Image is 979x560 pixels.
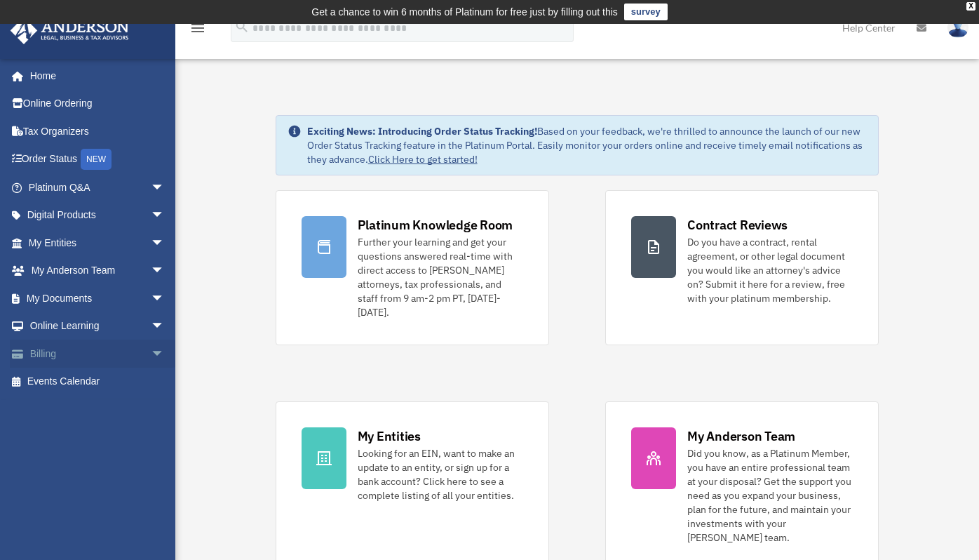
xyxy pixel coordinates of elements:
[234,19,250,34] i: search
[10,229,186,257] a: My Entitiesarrow_drop_down
[624,4,668,20] a: survey
[276,190,549,345] a: Platinum Knowledge Room Further your learning and get your questions answered real-time with dire...
[10,340,186,368] a: Billingarrow_drop_down
[151,284,179,313] span: arrow_drop_down
[966,2,975,11] div: close
[151,229,179,258] span: arrow_drop_down
[10,90,186,118] a: Online Ordering
[81,149,112,170] div: NEW
[307,125,537,138] strong: Exciting News: Introducing Order Status Tracking!
[6,17,133,44] img: Anderson Advisors Platinum Portal
[10,145,186,174] a: Order StatusNEW
[10,62,179,90] a: Home
[189,20,206,36] i: menu
[189,25,206,36] a: menu
[10,257,186,285] a: My Anderson Teamarrow_drop_down
[151,173,179,202] span: arrow_drop_down
[687,427,795,445] div: My Anderson Team
[358,427,421,445] div: My Entities
[687,235,853,305] div: Do you have a contract, rental agreement, or other legal document you would like an attorney's ad...
[10,201,186,229] a: Digital Productsarrow_drop_down
[687,216,788,234] div: Contract Reviews
[947,18,968,38] img: User Pic
[151,340,179,368] span: arrow_drop_down
[307,124,867,166] div: Based on your feedback, we're thrilled to announce the launch of our new Order Status Tracking fe...
[358,446,523,502] div: Looking for an EIN, want to make an update to an entity, or sign up for a bank account? Click her...
[10,117,186,145] a: Tax Organizers
[151,312,179,341] span: arrow_drop_down
[10,173,186,201] a: Platinum Q&Aarrow_drop_down
[687,446,853,545] div: Did you know, as a Platinum Member, you have an entire professional team at your disposal? Get th...
[605,190,879,345] a: Contract Reviews Do you have a contract, rental agreement, or other legal document you would like...
[368,153,478,166] a: Click Here to get started!
[151,257,179,286] span: arrow_drop_down
[10,284,186,312] a: My Documentsarrow_drop_down
[358,216,513,234] div: Platinum Knowledge Room
[311,4,618,20] div: Get a chance to win 6 months of Platinum for free just by filling out this
[151,201,179,230] span: arrow_drop_down
[358,235,523,319] div: Further your learning and get your questions answered real-time with direct access to [PERSON_NAM...
[10,312,186,340] a: Online Learningarrow_drop_down
[10,368,186,396] a: Events Calendar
